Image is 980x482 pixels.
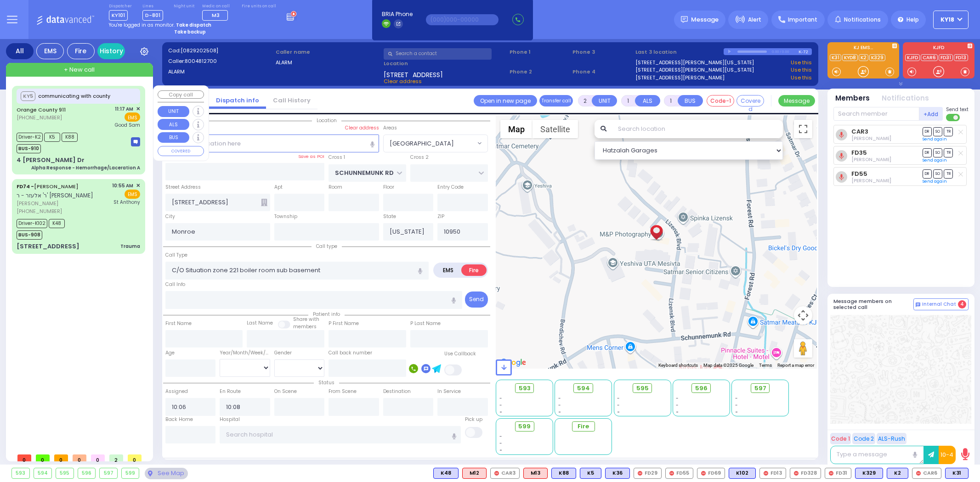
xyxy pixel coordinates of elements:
span: Driver-K2 [17,133,43,142]
label: Medic on call [202,4,231,9]
a: [STREET_ADDRESS][PERSON_NAME][US_STATE] [635,59,754,67]
label: Back Home [165,416,193,423]
a: KJFD [905,54,920,61]
label: Night unit [174,4,194,9]
span: members [293,323,317,330]
label: Use Callback [444,350,476,358]
button: Code 1 [830,433,851,444]
button: Notifications [882,93,929,104]
span: Location [312,117,341,124]
a: FD55 [851,170,867,177]
label: Gender [274,349,292,357]
a: Open in new page [474,95,537,106]
button: KY18 [933,11,969,29]
div: ALS [462,468,487,479]
div: All [6,43,34,59]
div: 596 [78,468,96,478]
button: Show street map [500,120,532,138]
span: [PERSON_NAME] [17,200,109,207]
button: +Add [919,107,943,121]
span: ✕ [136,105,140,113]
a: Use this [791,74,812,82]
span: - [676,395,679,402]
span: SO [933,148,942,157]
span: Other building occupants [261,199,267,206]
span: EMS [125,112,140,122]
span: 11:17 AM [115,106,133,112]
span: Help [906,16,919,24]
img: red-radio-icon.svg [669,471,674,476]
a: [PERSON_NAME] [17,183,79,190]
div: K88 [551,468,576,479]
button: Drag Pegman onto the map to open Street View [794,339,812,358]
input: Search hospital [220,426,461,443]
label: Caller name [276,48,380,56]
label: P First Name [329,320,359,327]
span: - [558,402,561,409]
a: FD13 [954,54,968,61]
a: Use this [791,66,812,74]
span: Patient info [308,311,345,318]
div: BLS [580,468,601,479]
button: Transfer call [539,95,573,106]
div: Fire [67,43,95,59]
div: BLS [605,468,630,479]
label: On Scene [274,388,297,395]
button: COVERED [158,146,204,156]
label: Turn off text [946,113,961,122]
span: KY101 [109,10,128,21]
div: [STREET_ADDRESS] [17,242,79,251]
div: FD55 [665,468,693,479]
button: UNIT [158,106,189,117]
h5: Message members on selected call [833,298,913,310]
label: Assigned [165,388,188,395]
span: BRIA Phone [382,10,413,18]
button: Map camera controls [794,306,812,325]
span: 596 [695,384,708,393]
label: ZIP [437,213,444,220]
span: TR [944,148,953,157]
div: FD69 [697,468,725,479]
label: Hospital [220,416,240,423]
label: Fire [461,264,487,276]
button: Copy call [158,90,204,99]
button: Show satellite imagery [532,120,578,138]
a: Dispatch info [209,96,266,105]
div: BLS [945,468,969,479]
strong: Take backup [174,28,206,35]
span: EMS [125,190,140,199]
span: St Anthony [113,199,140,206]
label: Age [165,349,175,357]
span: K5 [44,133,60,142]
small: Share with [293,316,319,323]
a: Use this [791,59,812,67]
a: CAR6 [921,54,938,61]
span: - [499,409,502,415]
span: BUS-908 [17,230,42,240]
button: Send [465,291,488,308]
label: Dispatcher [109,4,132,9]
img: message.svg [681,16,688,23]
div: FD31 [825,468,851,479]
div: FD13 [759,468,786,479]
button: KY5 [21,91,35,101]
span: Internal Chat [922,301,956,308]
span: - [499,402,502,409]
span: - [499,447,502,454]
div: Alpha Response - Hemorrhage/Laceration A [31,164,140,171]
label: Township [274,213,297,220]
a: Call History [266,96,317,105]
a: History [97,43,125,59]
span: - [558,409,561,415]
div: BLS [433,468,459,479]
div: K31 [945,468,969,479]
strong: Take dispatch [176,22,211,28]
span: Important [788,16,817,24]
div: K36 [605,468,630,479]
span: [PHONE_NUMBER] [17,207,62,215]
button: BUS [158,132,189,143]
span: Berish Feldman [851,156,891,163]
div: BLS [855,468,883,479]
button: UNIT [592,95,617,106]
label: Last 3 location [635,48,724,56]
